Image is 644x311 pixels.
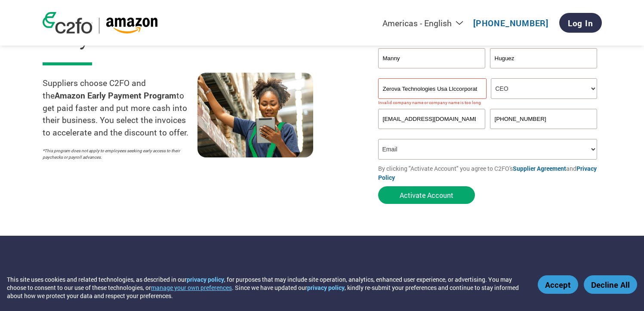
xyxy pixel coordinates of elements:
[584,275,637,294] button: Decline All
[490,69,598,75] div: Invalid last name or last name is too long
[378,109,486,129] input: Invalid Email format
[378,78,487,99] input: Your company name*
[538,275,578,294] button: Accept
[490,109,598,129] input: Phone*
[151,283,232,292] button: manage your own preferences
[378,186,475,204] button: Activate Account
[43,12,92,34] img: c2fo logo
[55,90,176,101] strong: Amazon Early Payment Program
[513,164,566,172] a: Supplier Agreement
[378,164,602,182] p: By clicking "Activate Account" you agree to C2FO's and
[473,18,548,28] a: [PHONE_NUMBER]
[307,283,345,292] a: privacy policy
[378,48,486,68] input: First Name*
[491,78,597,99] select: Title/Role
[43,148,189,160] p: *This program does not apply to employees seeking early access to their paychecks or payroll adva...
[490,48,598,68] input: Last Name*
[378,164,597,182] a: Privacy Policy
[378,130,486,135] div: Inavlid Email Address
[378,69,486,75] div: Invalid first name or first name is too long
[7,275,525,300] div: This site uses cookies and related technologies, as described in our , for purposes that may incl...
[197,73,313,157] img: supply chain worker
[490,130,598,135] div: Inavlid Phone Number
[106,18,158,34] img: Amazon
[43,77,197,139] p: Suppliers choose C2FO and the to get paid faster and put more cash into their business. You selec...
[559,13,602,33] a: Log In
[187,275,224,283] a: privacy policy
[378,100,598,105] div: Invalid company name or company name is too long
